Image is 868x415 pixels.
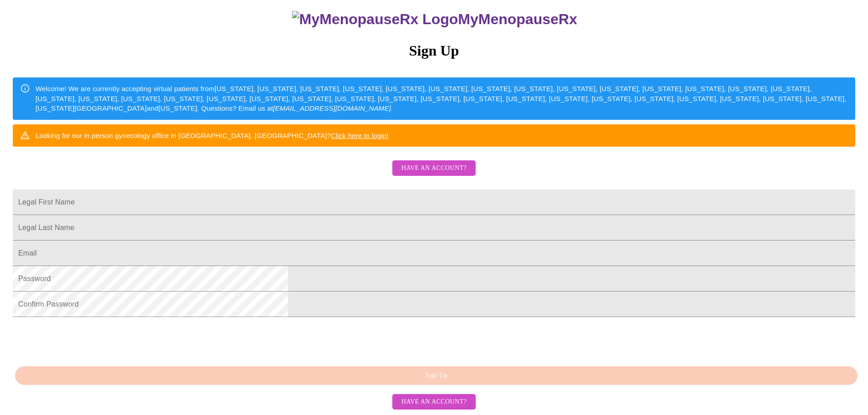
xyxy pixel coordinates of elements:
[13,42,855,59] h3: Sign Up
[390,170,478,178] a: Have an account?
[331,132,389,139] a: Click here to login!
[13,322,151,357] iframe: reCAPTCHA
[273,104,391,112] em: [EMAIL_ADDRESS][DOMAIN_NAME]
[14,11,856,28] h3: MyMenopauseRx
[392,160,476,176] button: Have an account?
[401,163,467,174] span: Have an account?
[401,396,467,408] span: Have an account?
[292,11,458,28] img: MyMenopauseRx Logo
[36,127,389,144] div: Looking for our in person gynecology office in [GEOGRAPHIC_DATA], [GEOGRAPHIC_DATA]?
[36,80,848,117] div: Welcome! We are currently accepting virtual patients from [US_STATE], [US_STATE], [US_STATE], [US...
[390,397,478,405] a: Have an account?
[392,394,476,410] button: Have an account?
